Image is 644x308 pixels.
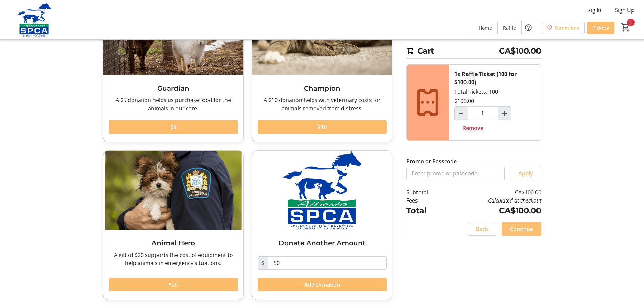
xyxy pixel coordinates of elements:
[4,3,64,37] img: Alberta SPCA's Logo
[109,238,238,248] h3: Animal Hero
[406,167,505,180] input: Enter promo or passcode
[304,281,340,289] span: Add Donation
[109,278,238,291] button: $20
[169,281,178,289] span: $20
[502,222,541,236] button: Continue
[109,96,238,112] div: A $5 donation helps us purchase food for the animals in our care.
[268,256,387,270] input: Donation Amount
[476,225,488,233] span: Back
[454,70,535,86] div: 1x Raffle Ticket (100 for $100.00)
[499,45,541,57] span: CA$100.00
[462,124,483,132] span: Remove
[406,205,446,217] td: Total
[258,120,387,134] button: $10
[522,21,535,34] button: Help
[445,196,541,205] td: Calculated at checkout
[258,96,387,112] div: A $10 donation helps with veterinary costs for animals removed from distress.
[406,188,446,196] td: Subtotal
[406,196,446,205] td: Fees
[258,238,387,248] h3: Donate Another Amount
[109,83,238,93] h3: Guardian
[449,65,541,140] div: Total Tickets: 100
[103,151,243,230] img: Animal Hero
[317,123,327,131] span: $10
[468,222,496,236] button: Back
[587,22,614,34] a: Tickets
[518,169,533,177] span: Apply
[510,167,541,180] button: Apply
[498,107,511,120] button: Increment by one
[258,278,387,291] button: Add Donation
[610,5,640,16] button: Sign Up
[555,24,579,31] span: Donations
[503,24,516,31] span: Raffle
[406,45,541,59] h2: Cart
[109,251,238,267] div: A gift of $20 supports the cost of equipment to help animals in emergency situations.
[109,120,238,134] button: $5
[445,188,541,196] td: CA$100.00
[454,121,492,135] button: Remove
[258,83,387,93] h3: Champion
[454,97,474,105] div: $100.00
[258,256,268,270] span: $
[581,5,607,16] button: Log In
[406,157,457,165] label: Promo or Passcode
[620,21,632,33] button: Cart
[468,106,498,120] input: Raffle Ticket (100 for $100.00) Quantity
[498,22,521,34] a: Raffle
[170,123,176,131] span: $5
[445,205,541,217] td: CA$100.00
[473,22,497,34] a: Home
[510,225,533,233] span: Continue
[479,24,492,31] span: Home
[586,6,601,14] span: Log In
[615,6,635,14] span: Sign Up
[455,107,468,120] button: Decrement by one
[252,151,392,230] img: Donate Another Amount
[593,24,609,31] span: Tickets
[541,22,585,34] a: Donations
